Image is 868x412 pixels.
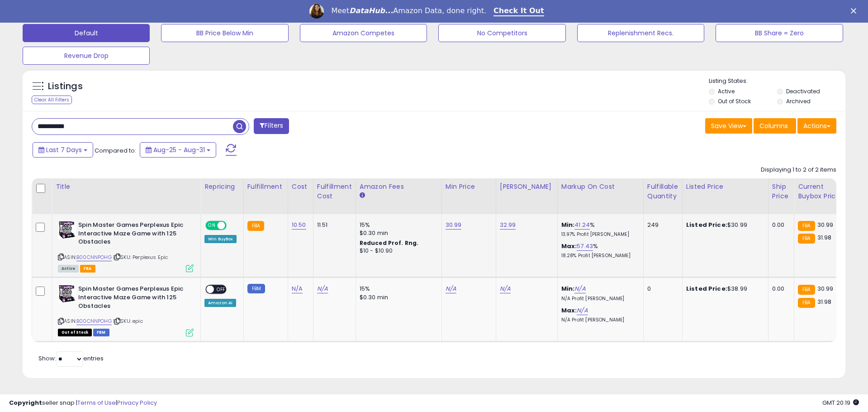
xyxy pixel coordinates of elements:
[798,234,815,244] small: FBA
[561,242,636,259] div: %
[574,284,585,293] a: N/A
[817,284,834,293] span: 30.99
[561,317,636,323] p: N/A Profit [PERSON_NAME]
[718,87,735,95] label: Active
[360,182,438,192] div: Amazon Fees
[647,221,675,229] div: 249
[500,182,554,192] div: [PERSON_NAME]
[46,145,82,154] span: Last 7 Days
[360,221,435,229] div: 15%
[817,220,834,229] span: 30.99
[9,399,157,407] div: seller snap | |
[577,306,588,315] a: N/A
[292,182,309,192] div: Cost
[557,178,643,214] th: The percentage added to the cost of goods (COGS) that forms the calculator for Min & Max prices.
[95,146,136,155] span: Compared to:
[647,285,675,293] div: 0
[349,6,393,15] i: DataHub...
[798,285,815,295] small: FBA
[78,285,188,312] b: Spin Master Games Perplexus Epic Interactive Maze Game with 125 Obstacles
[214,286,228,293] span: OFF
[851,8,860,14] div: Close
[140,142,216,158] button: Aug-25 - Aug-31
[817,297,832,306] span: 31.98
[577,242,593,251] a: 57.43
[574,220,590,230] a: 41.24
[317,284,328,293] a: N/A
[500,284,511,293] a: N/A
[76,254,112,261] a: B00CNNPOHG
[58,221,76,239] img: 51+2sRpmehL._SL40_.jpg
[360,192,365,200] small: Amazon Fees.
[786,87,820,95] label: Deactivated
[686,221,761,229] div: $30.99
[718,97,751,105] label: Out of Stock
[9,398,42,407] strong: Copyright
[686,182,764,192] div: Listed Price
[58,265,79,273] span: All listings currently available for purchase on Amazon
[58,221,194,271] div: ASIN:
[716,24,843,42] button: BB Share = Zero
[23,47,150,65] button: Revenue Drop
[438,24,565,42] button: No Competitors
[204,235,237,243] div: Win BuyBox
[686,220,727,229] b: Listed Price:
[204,182,240,192] div: Repricing
[761,166,836,174] div: Displaying 1 to 2 of 2 items
[317,221,349,229] div: 11.51
[247,221,264,231] small: FBA
[446,284,456,293] a: N/A
[561,306,577,315] b: Max:
[446,182,492,192] div: Min Price
[798,182,844,201] div: Current Buybox Price
[23,24,150,42] button: Default
[292,220,306,230] a: 10.50
[772,182,790,201] div: Ship Price
[80,265,95,273] span: FBA
[331,6,486,15] div: Meet Amazon Data, done right.
[360,239,419,247] b: Reduced Prof. Rng.
[292,284,303,293] a: N/A
[309,4,324,19] img: Profile image for Georgie
[33,142,93,158] button: Last 7 Days
[772,285,787,293] div: 0.00
[561,221,636,238] div: %
[754,118,796,134] button: Columns
[817,233,832,242] span: 31.98
[317,182,352,201] div: Fulfillment Cost
[76,317,112,325] a: B00CNNPOHG
[360,285,435,293] div: 15%
[705,118,752,134] button: Save View
[822,398,859,407] span: 2025-09-8 20:19 GMT
[56,182,197,192] div: Title
[58,329,92,336] span: All listings that are currently out of stock and unavailable for purchase on Amazon
[58,285,76,303] img: 51+2sRpmehL._SL40_.jpg
[38,354,104,363] span: Show: entries
[117,398,157,407] a: Privacy Policy
[32,96,72,104] div: Clear All Filters
[798,221,815,231] small: FBA
[561,284,575,293] b: Min:
[360,229,435,237] div: $0.30 min
[561,231,636,238] p: 13.97% Profit [PERSON_NAME]
[561,182,640,192] div: Markup on Cost
[686,284,727,293] b: Listed Price:
[786,97,811,105] label: Archived
[493,6,544,16] a: Check It Out
[772,221,787,229] div: 0.00
[759,121,788,130] span: Columns
[577,24,704,42] button: Replenishment Recs.
[225,222,240,230] span: OFF
[561,242,577,250] b: Max:
[500,220,516,230] a: 32.99
[797,118,836,134] button: Actions
[204,299,236,307] div: Amazon AI
[561,296,636,302] p: N/A Profit [PERSON_NAME]
[247,182,284,192] div: Fulfillment
[647,182,678,201] div: Fulfillable Quantity
[561,220,575,229] b: Min:
[360,293,435,302] div: $0.30 min
[247,284,265,293] small: FBM
[206,222,218,230] span: ON
[78,221,188,249] b: Spin Master Games Perplexus Epic Interactive Maze Game with 125 Obstacles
